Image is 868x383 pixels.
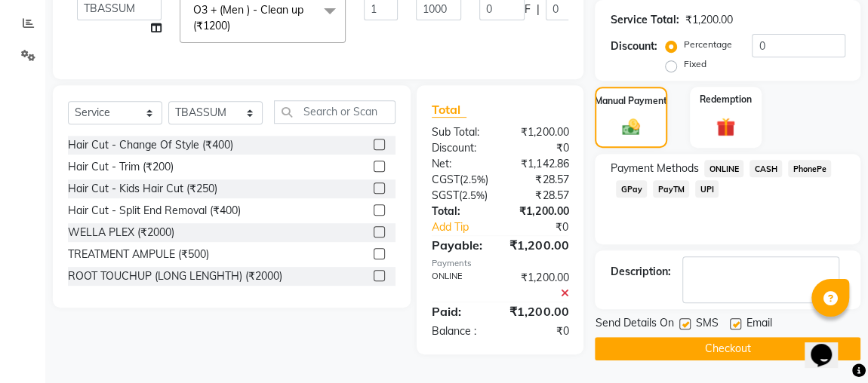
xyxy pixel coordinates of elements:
[420,323,500,339] div: Balance :
[420,188,500,204] div: ( )
[700,93,752,106] label: Redemption
[617,117,646,137] img: _cash.svg
[230,19,237,32] a: x
[695,180,719,198] span: UPI
[420,124,500,140] div: Sub Total:
[274,100,396,124] input: Search or Scan
[749,160,782,177] span: CASH
[420,236,498,254] div: Payable:
[746,315,771,334] span: Email
[595,94,667,108] label: Manual Payment
[685,12,732,28] div: ₹1,200.00
[704,160,743,177] span: ONLINE
[595,337,860,360] button: Checkout
[193,3,303,32] span: O3 + (Men ) - Clean up (₹1200)
[500,124,580,140] div: ₹1,200.00
[420,156,500,172] div: Net:
[805,323,853,368] iframe: chat widget
[610,12,679,28] div: Service Total:
[420,140,500,156] div: Discount:
[420,302,498,320] div: Paid:
[610,264,670,280] div: Description:
[610,161,698,176] span: Payment Methods
[420,172,500,188] div: ( )
[68,137,233,153] div: Hair Cut - Change Of Style (₹400)
[500,204,580,219] div: ₹1,200.00
[500,140,580,156] div: ₹0
[500,323,580,339] div: ₹0
[525,2,531,17] span: F
[68,268,282,284] div: ROOT TOUCHUP (LONG LENGHTH) (₹2000)
[695,315,718,334] span: SMS
[432,257,568,270] div: Payments
[68,247,209,262] div: TREATMENT AMPULE (₹500)
[500,270,580,302] div: ₹1,200.00
[463,173,485,185] span: 2.5%
[68,225,174,241] div: WELLA PLEX (₹2000)
[513,219,580,235] div: ₹0
[610,38,657,54] div: Discount:
[683,38,731,51] label: Percentage
[710,115,742,139] img: _gift.svg
[68,203,241,219] div: Hair Cut - Split End Removal (₹400)
[420,219,513,235] a: Add Tip
[653,180,689,198] span: PayTM
[683,57,706,71] label: Fixed
[432,102,466,118] span: Total
[595,315,673,334] span: Send Details On
[462,189,485,201] span: 2.5%
[500,188,580,204] div: ₹28.57
[68,159,174,175] div: Hair Cut - Trim (₹200)
[616,180,647,198] span: GPay
[432,173,460,186] span: CGST
[537,2,540,17] span: |
[788,160,831,177] span: PhonePe
[68,181,217,197] div: Hair Cut - Kids Hair Cut (₹250)
[432,188,459,202] span: SGST
[500,172,580,188] div: ₹28.57
[420,204,500,219] div: Total:
[500,156,580,172] div: ₹1,142.86
[420,270,500,302] div: ONLINE
[498,236,580,254] div: ₹1,200.00
[498,302,580,320] div: ₹1,200.00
